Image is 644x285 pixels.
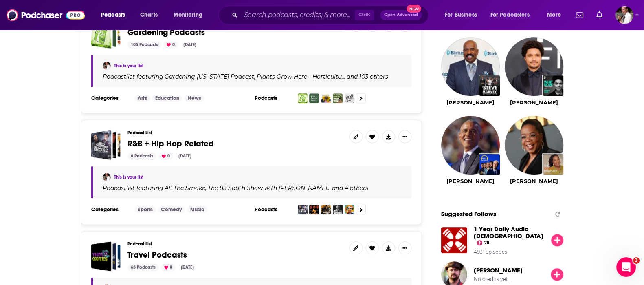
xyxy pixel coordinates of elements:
[615,6,633,24] img: User Profile
[91,241,121,271] a: Travel Podcasts
[593,8,606,22] a: Show notifications dropdown
[345,93,354,103] img: The Garden Show with Charlie Dobbin
[445,9,477,21] span: For Business
[474,225,543,240] span: 1 Year Daily Audio [DEMOGRAPHIC_DATA]
[158,152,173,160] div: 0
[180,41,200,49] div: [DATE]
[474,266,523,274] span: [PERSON_NAME]
[174,9,202,21] span: Monitoring
[127,139,214,148] a: R&B + Hip Hop Related
[91,95,128,102] h3: Categories
[474,225,543,240] a: 1 Year Daily Audio Bible
[127,152,156,160] div: 6 Podcasts
[479,75,500,96] img: The Steve Harvey Morning Show
[474,276,509,282] div: No credits yet.
[309,93,319,103] img: Plants Grow Here - Horticulture, Landscape Gardening & Ecology
[127,27,205,38] span: Gardening Podcasts
[474,249,507,255] div: 4931 episodes
[551,234,563,246] button: Follow
[127,139,214,149] span: R&B + Hip Hop Related
[103,73,402,80] div: Podcast list featuring
[185,95,204,102] a: News
[114,63,143,68] a: This is your list
[446,178,495,184] a: Barack Obama
[380,10,422,20] button: Open AdvancedNew
[127,241,343,247] h3: Podcast List
[333,205,343,214] img: The Joe Budden Podcast
[91,19,121,49] a: Gardening Podcasts
[615,6,633,24] span: Logged in as Quarto
[543,75,563,96] a: What Now? with Trevor Noah
[446,99,495,106] a: Steve Harvey
[257,73,345,80] h4: Plants Grow Here - Horticultu…
[152,95,182,102] a: Education
[479,154,500,175] a: The Daily Show: Ears Edition
[441,227,467,253] a: 1 Year Daily Audio Bible
[255,206,291,213] h3: Podcasts
[168,9,213,22] button: open menu
[505,116,563,175] img: Oprah Winfrey
[134,206,156,213] a: Sports
[474,267,523,274] a: Chris Funk
[91,130,121,160] a: R&B + Hip Hop Related
[441,37,500,96] img: Steve Harvey
[384,13,418,17] span: Open Advanced
[226,6,436,24] div: Search podcasts, credits, & more...
[165,185,205,191] h4: All The Smoke
[207,185,331,191] a: The 85 South Show with [PERSON_NAME]…
[255,95,291,102] h3: Podcasts
[165,73,254,80] h4: Gardening [US_STATE] Podcast
[510,99,558,106] a: Trevor Noah
[163,73,254,80] a: Gardening [US_STATE] Podcast
[103,173,111,181] img: Steve
[254,73,255,80] span: ,
[510,178,558,184] a: Oprah Winfrey
[321,205,331,214] img: The Breakfast Club
[91,206,128,213] h3: Categories
[163,41,178,49] div: 0
[7,7,85,23] img: Podchaser - Follow, Share and Rate Podcasts
[103,62,111,70] img: Steve
[163,185,205,191] a: All The Smoke
[616,257,636,277] iframe: Intercom live chat
[633,257,640,264] span: 3
[547,9,561,21] span: More
[441,116,500,175] img: Barack Obama
[114,175,143,180] a: This is your list
[345,205,354,214] img: The Right Time with Bomani Jones
[439,9,487,22] button: open menu
[321,93,331,103] img: The Gardening with Joey & Holly radio show Podcast/Garden talk radio show (heard across the country)
[135,9,163,22] a: Charts
[103,184,402,192] div: Podcast list featuring
[298,205,308,214] img: All The Smoke
[241,9,355,22] input: Search podcasts, credits, & more...
[127,251,187,260] a: Travel Podcasts
[543,154,563,175] a: The Oprah Podcast
[573,8,587,22] a: Show notifications dropdown
[161,264,176,271] div: 0
[485,9,541,22] button: open menu
[187,206,208,213] a: Music
[255,73,345,80] a: Plants Grow Here - Horticultu…
[127,41,161,49] div: 105 Podcasts
[551,268,563,281] button: Follow
[127,264,159,271] div: 63 Podcasts
[127,250,187,260] span: Travel Podcasts
[615,6,633,24] button: Show profile menu
[178,264,197,271] div: [DATE]
[127,28,205,37] a: Gardening Podcasts
[205,184,207,192] span: ,
[95,9,136,22] button: open menu
[355,10,374,20] span: Ctrl K
[332,184,368,192] p: and 4 others
[505,37,563,96] a: Trevor Noah
[309,205,319,214] img: The 85 South Show with Karlous Miller, DC Young Fly and Chico Bean
[127,130,343,135] h3: Podcast List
